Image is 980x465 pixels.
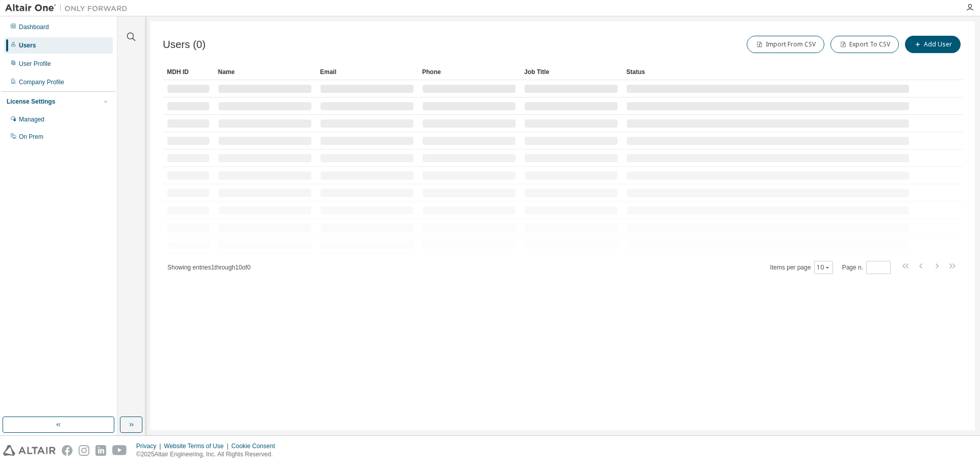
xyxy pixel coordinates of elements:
div: Company Profile [19,78,64,86]
div: Name [218,64,312,80]
img: linkedin.svg [95,445,106,456]
span: Users (0) [163,39,206,51]
div: Users [19,41,36,50]
button: Export To CSV [830,36,899,53]
div: Status [626,64,910,80]
p: © 2025 Altair Engineering, Inc. All Rights Reserved. [136,450,281,459]
button: Add User [905,36,961,53]
div: Email [320,64,414,80]
img: instagram.svg [79,445,89,456]
button: 10 [817,263,830,272]
span: Showing entries 1 through 10 of 0 [167,264,251,271]
div: Managed [19,115,44,124]
span: Items per page [770,261,833,274]
span: Page n. [842,261,891,274]
div: Website Terms of Use [164,442,231,450]
div: Phone [422,64,516,80]
div: Privacy [136,442,164,450]
div: User Profile [19,60,51,68]
div: Dashboard [19,23,49,31]
div: Job Title [524,64,618,80]
img: Altair One [5,3,133,13]
div: On Prem [19,133,43,141]
img: facebook.svg [62,445,72,456]
div: MDH ID [167,64,210,80]
div: Cookie Consent [231,442,281,450]
img: youtube.svg [112,445,127,456]
button: Import From CSV [747,36,824,53]
div: License Settings [7,97,55,106]
img: altair_logo.svg [3,445,56,456]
